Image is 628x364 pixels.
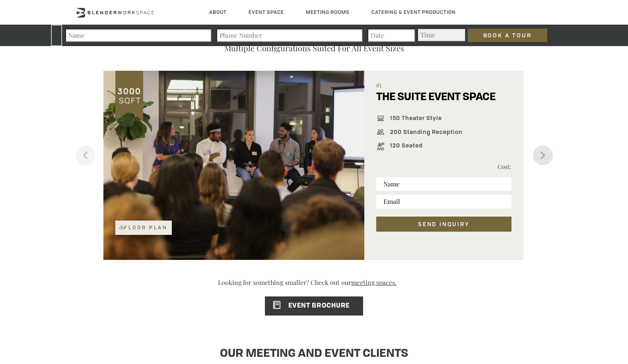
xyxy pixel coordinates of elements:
[376,177,511,191] input: Name
[386,142,422,151] span: 120 Seated
[265,303,350,309] span: EVENT BROCHURE
[376,83,511,91] span: #1
[376,91,496,112] h5: THE SUITE EVENT SPACE
[444,162,511,171] p: Cost:
[533,145,553,165] button: Next
[76,145,95,165] button: Previous
[65,29,212,42] input: Name
[351,272,410,293] a: meeting spaces.
[117,86,141,97] span: 3000
[99,278,529,294] p: Looking for something smaller? Check out our
[485,262,628,364] iframe: Chat Widget
[468,29,547,42] input: Book a Tour
[115,41,513,55] p: Multiple configurations suited for all event sizes
[376,195,511,208] input: Email
[386,129,463,137] span: 200 Standing Reception
[216,29,363,42] input: Phone Number
[115,221,172,235] a: Floor Plan
[386,115,442,124] span: 150 Theater Style
[367,29,415,42] input: Date
[115,347,513,362] h4: OUR MEETING AND EVENT CLIENTS
[376,217,511,232] button: SEND INQUIRY
[265,296,363,316] a: EVENT BROCHURE
[117,95,141,106] span: SQFT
